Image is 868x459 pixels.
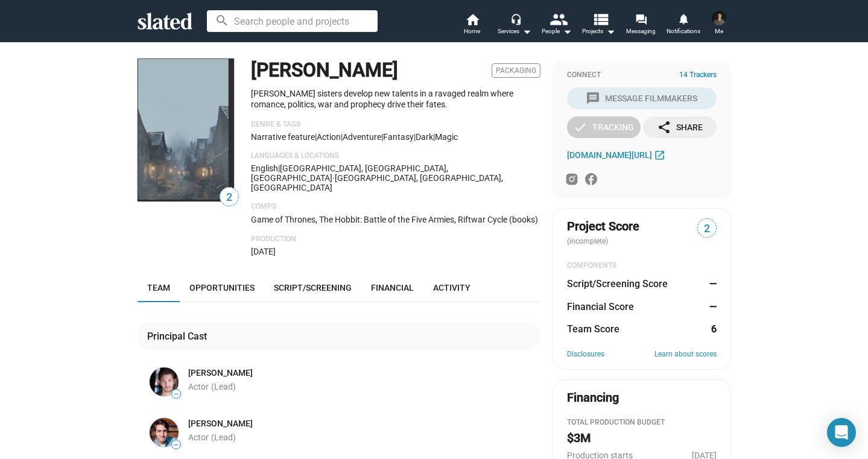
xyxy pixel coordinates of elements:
[705,277,717,290] dd: —
[667,24,700,39] span: Notifications
[567,237,610,245] span: (incomplete)
[586,91,600,106] mat-icon: message
[591,10,609,28] mat-icon: view_list
[188,432,209,442] span: Actor
[498,24,531,39] div: Services
[465,12,480,27] mat-icon: home
[278,163,280,173] span: |
[573,116,634,138] div: Tracking
[343,132,381,142] span: Adventure
[567,300,634,313] dt: Financial Score
[180,273,264,302] a: Opportunities
[536,12,578,39] button: People
[361,273,423,302] a: Financial
[715,24,723,39] span: Me
[211,382,236,391] span: (Lead)
[698,221,716,237] span: 2
[251,151,540,161] p: Languages & Locations
[220,189,238,206] span: 2
[188,382,209,391] span: Actor
[371,283,414,293] span: Financial
[677,13,689,24] mat-icon: notifications
[654,149,665,160] mat-icon: open_in_new
[662,12,705,39] a: Notifications
[586,87,697,109] div: Message Filmmakers
[567,150,652,160] span: [DOMAIN_NAME][URL]
[451,12,493,39] a: Home
[383,132,414,142] span: Fantasy
[567,261,717,271] div: COMPONENTS
[172,442,180,448] span: —
[573,120,588,135] mat-icon: check
[251,173,503,192] span: [GEOGRAPHIC_DATA], [GEOGRAPHIC_DATA], [GEOGRAPHIC_DATA]
[560,24,574,39] mat-icon: arrow_drop_down
[251,132,315,142] span: Narrative feature
[542,24,572,39] div: People
[620,12,662,39] a: Messaging
[519,24,534,39] mat-icon: arrow_drop_down
[657,120,671,135] mat-icon: share
[211,432,236,442] span: (Lead)
[138,59,234,201] img: Amalia
[705,323,717,335] dd: 6
[635,13,647,25] mat-icon: forum
[567,218,639,235] span: Project Score
[251,202,540,212] p: Comps
[341,132,343,142] span: |
[251,163,448,183] span: [GEOGRAPHIC_DATA], [GEOGRAPHIC_DATA], [GEOGRAPHIC_DATA]
[567,390,619,406] div: Financing
[207,10,378,32] input: Search people and projects
[567,418,717,428] div: Total Production budget
[679,71,717,80] span: 14 Trackers
[549,10,566,28] mat-icon: people
[827,418,856,447] div: Open Intercom Messenger
[381,132,383,142] span: |
[251,247,276,256] span: [DATE]
[251,57,398,83] h1: [PERSON_NAME]
[433,132,435,142] span: |
[138,273,180,302] a: Team
[567,430,591,446] h2: $3M
[567,148,668,162] a: [DOMAIN_NAME][URL]
[567,87,717,109] button: Message Filmmakers
[416,132,433,142] span: dark
[274,283,352,293] span: Script/Screening
[567,71,717,80] div: Connect
[251,235,540,244] p: Production
[435,132,458,142] span: magic
[578,12,620,39] button: Projects
[315,132,317,142] span: |
[654,350,717,359] a: Learn about scores
[433,283,470,293] span: Activity
[603,24,618,39] mat-icon: arrow_drop_down
[172,391,180,397] span: —
[567,116,641,138] button: Tracking
[643,116,717,138] button: Share
[657,116,703,138] div: Share
[626,24,656,39] span: Messaging
[712,11,726,25] img: Robert Malone
[188,418,253,429] a: [PERSON_NAME]
[264,273,361,302] a: Script/Screening
[705,8,733,40] button: Robert MaloneMe
[251,214,540,226] p: Game of Thrones, The Hobbit: Battle of the Five Armies, Riftwar Cycle (books)
[567,350,604,359] a: Disclosures
[332,173,335,183] span: ·
[251,120,540,130] p: Genre & Tags
[150,418,179,447] img: James D. Bane
[567,323,619,335] dt: Team Score
[147,330,212,343] div: Principal Cast
[423,273,480,302] a: Activity
[567,277,668,290] dt: Script/Screening Score
[705,300,717,313] dd: —
[189,283,255,293] span: Opportunities
[493,12,536,39] button: Services
[492,63,540,78] span: Packaging
[150,367,179,396] img: Mikkel Knutson
[147,283,170,293] span: Team
[510,13,521,24] mat-icon: headset_mic
[414,132,416,142] span: |
[251,163,278,173] span: English
[317,132,341,142] span: Action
